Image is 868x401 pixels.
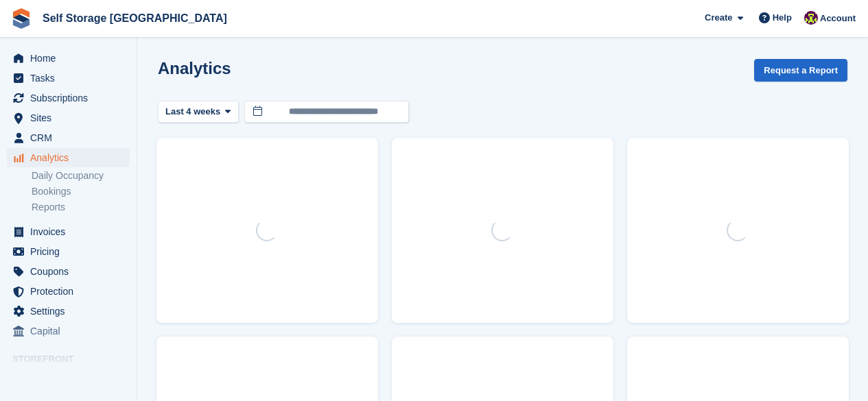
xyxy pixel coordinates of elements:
span: Analytics [30,148,113,167]
span: Home [30,49,113,68]
a: menu [7,128,130,147]
a: Reports [32,201,130,214]
span: Online Store [30,369,113,389]
a: Daily Occupancy [32,169,130,182]
a: menu [7,49,130,68]
a: menu [7,242,130,261]
a: menu [7,222,130,241]
h2: Analytics [158,59,231,77]
a: Bookings [32,185,130,198]
span: Coupons [30,262,113,281]
span: Subscriptions [30,88,113,108]
a: menu [7,262,130,281]
a: menu [7,88,130,108]
button: Request a Report [754,59,847,82]
img: Nicholas Williams [804,11,818,25]
span: Sites [30,108,113,127]
a: menu [7,302,130,321]
span: Storefront [12,352,137,366]
span: Invoices [30,222,113,241]
button: Last 4 weeks [158,101,239,123]
a: menu [7,148,130,167]
span: Tasks [30,69,113,88]
a: menu [7,321,130,341]
span: Protection [30,282,113,301]
span: Capital [30,321,113,341]
span: Help [773,11,792,25]
span: Last 4 weeks [165,105,220,119]
a: Self Storage [GEOGRAPHIC_DATA] [37,7,233,29]
img: stora-icon-8386f47178a22dfd0bd8f6a31ec36ba5ce8667c1dd55bd0f319d3a0aa187defe.svg [11,8,32,29]
span: CRM [30,128,113,147]
span: Create [705,11,732,25]
span: Settings [30,302,113,321]
a: menu [7,282,130,301]
span: Account [820,12,856,25]
span: Pricing [30,242,113,261]
a: menu [7,108,130,127]
a: menu [7,369,130,389]
a: menu [7,69,130,88]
